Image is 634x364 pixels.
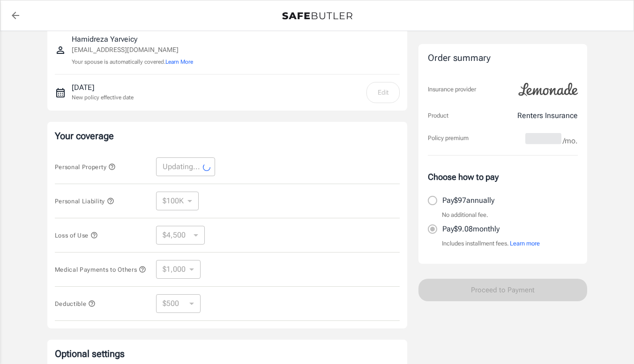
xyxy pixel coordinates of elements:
p: Your coverage [55,129,400,142]
span: Personal Property [55,163,116,171]
p: Insurance provider [428,85,476,94]
p: Product [428,111,448,120]
svg: Insured person [55,45,66,56]
p: Choose how to pay [428,171,578,183]
p: Pay $97 annually [442,195,494,206]
img: Lemonade [513,76,583,103]
button: Personal Property [55,161,116,172]
p: Optional settings [55,347,400,360]
svg: New policy start date [55,87,66,98]
span: Loss of Use [55,232,98,239]
p: Renters Insurance [517,110,578,121]
p: Your spouse is automatically covered. [72,58,193,67]
button: Medical Payments to Others [55,264,147,275]
p: [EMAIL_ADDRESS][DOMAIN_NAME] [72,45,193,55]
a: back to quotes [6,6,25,25]
img: Back to quotes [282,12,352,20]
span: Personal Liability [55,198,114,205]
button: Learn More [165,58,193,66]
p: Pay $9.08 monthly [442,223,500,235]
span: Medical Payments to Others [55,266,147,273]
button: Learn more [510,239,540,248]
p: Policy premium [428,134,469,143]
p: No additional fee. [442,210,488,220]
p: [DATE] [72,82,134,93]
span: /mo. [563,134,578,148]
p: Hamidreza Yarveicy [72,34,193,45]
button: Loss of Use [55,230,98,241]
button: Deductible [55,298,96,309]
button: Personal Liability [55,195,114,207]
p: New policy effective date [72,93,134,102]
div: Order summary [428,52,578,65]
p: Includes installment fees. [442,239,540,248]
span: Deductible [55,300,96,307]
